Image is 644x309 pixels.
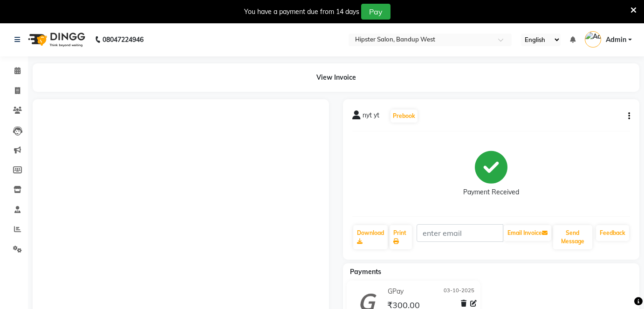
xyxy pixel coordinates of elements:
a: Print [390,225,412,249]
b: 08047224946 [103,27,144,53]
input: enter email [417,224,503,242]
button: Email Invoice [504,225,551,241]
span: nyt yt [363,110,379,124]
a: Download [353,225,388,249]
div: View Invoice [33,63,639,92]
div: You have a payment due from 14 days [244,7,359,17]
button: Prebook [391,110,418,123]
a: Feedback [596,225,629,241]
img: Admin [585,31,601,48]
img: logo [24,27,88,53]
span: Admin [606,35,626,45]
span: GPay [388,287,404,296]
button: Send Message [553,225,592,249]
button: Pay [361,4,391,20]
div: Payment Received [463,187,519,197]
span: 03-10-2025 [444,287,474,296]
span: Payments [350,268,381,276]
